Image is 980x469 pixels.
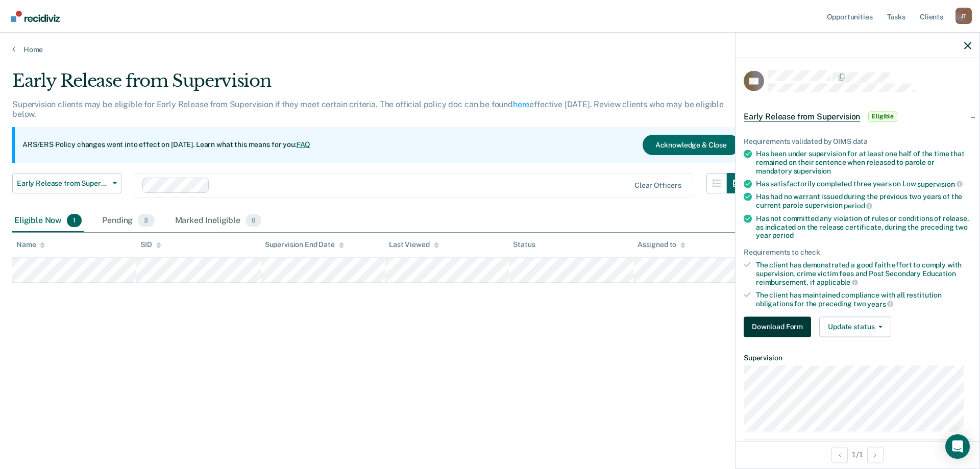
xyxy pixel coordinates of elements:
[756,150,971,175] div: Has been under supervision for at least one half of the time that remained on their sentence when...
[744,316,815,337] a: Navigate to form link
[12,45,968,54] a: Home
[955,8,972,24] button: Profile dropdown button
[744,316,811,337] button: Download Form
[67,214,82,227] span: 1
[736,441,979,468] div: 1 / 1
[744,137,971,145] div: Requirements validated by OIMS data
[513,240,535,249] div: Status
[772,231,793,239] span: period
[16,240,45,249] div: Name
[756,179,971,188] div: Has satisfactorily completed three years on Low
[22,140,310,150] p: ARS/ERS Policy changes went into effect on [DATE]. Learn what this means for you:
[831,447,848,463] button: Previous Opportunity
[140,240,161,249] div: SID
[817,278,858,286] span: applicable
[819,316,891,337] button: Update status
[246,214,261,227] span: 0
[634,181,681,190] div: Clear officers
[794,166,831,175] span: supervision
[643,135,740,155] button: Acknowledge & Close
[12,210,84,232] div: Eligible Now
[744,111,860,121] span: Early Release from Supervision
[744,248,971,257] div: Requirements to check
[868,111,897,121] span: Eligible
[11,11,60,22] img: Recidiviz
[12,70,747,100] div: Early Release from Supervision
[756,291,971,308] div: The client has maintained compliance with all restitution obligations for the preceding two
[17,179,109,188] span: Early Release from Supervision
[297,140,311,149] a: FAQ
[389,240,438,249] div: Last Viewed
[867,447,884,463] button: Next Opportunity
[638,240,685,249] div: Assigned to
[513,100,529,109] a: here
[945,434,970,459] div: Open Intercom Messenger
[173,210,264,232] div: Marked Ineligible
[744,353,971,362] dt: Supervision
[756,214,971,239] div: Has not committed any violation of rules or conditions of release, as indicated on the release ce...
[844,201,872,209] span: period
[736,100,979,133] div: Early Release from SupervisionEligible
[867,300,893,308] span: years
[138,214,154,227] span: 3
[917,180,962,188] span: supervision
[12,100,724,119] p: Supervision clients may be eligible for Early Release from Supervision if they meet certain crite...
[100,210,156,232] div: Pending
[955,8,972,24] div: J T
[756,260,971,286] div: The client has demonstrated a good faith effort to comply with supervision, crime victim fees and...
[756,192,971,210] div: Has had no warrant issued during the previous two years of the current parole supervision
[265,240,344,249] div: Supervision End Date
